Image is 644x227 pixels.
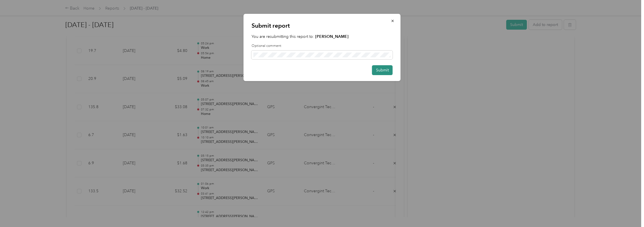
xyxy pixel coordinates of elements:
strong: [PERSON_NAME] [315,34,349,39]
button: Submit [372,65,393,75]
iframe: Everlance-gr Chat Button Frame [612,195,644,227]
p: You are resubmitting this report to: [252,34,393,40]
label: Optional comment [252,43,393,49]
p: Submit report [252,22,393,30]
